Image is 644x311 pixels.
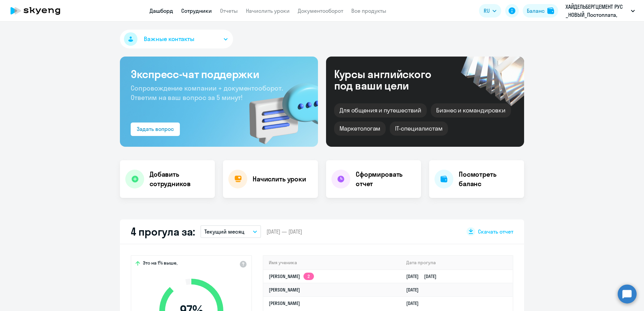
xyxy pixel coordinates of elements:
app-skyeng-badge: 2 [303,273,314,280]
button: Важные контакты [120,30,233,48]
p: Текущий месяц [204,228,245,236]
a: [DATE][DATE] [406,273,442,279]
button: RU [479,4,501,18]
a: Сотрудники [181,7,212,14]
span: Сопровождение компании + документооборот. Ответим на ваш вопрос за 5 минут! [131,84,283,102]
button: Балансbalance [523,4,558,18]
a: [DATE] [406,287,424,293]
a: [PERSON_NAME]2 [269,273,314,279]
div: Курсы английского под ваши цели [334,68,449,91]
a: [PERSON_NAME] [269,300,300,306]
span: RU [484,7,490,15]
p: ХАЙДЕЛЬБЕРГЦЕМЕНТ РУС _НОВЫЙ_Постоплата, ХАЙДЕЛЬБЕРГЦЕМЕНТ РУС, ООО [566,3,628,19]
h3: Экспресс-чат поддержки [131,67,307,81]
a: Дашборд [150,7,173,14]
h2: 4 прогула за: [131,225,195,238]
a: Начислить уроки [246,7,290,14]
button: Текущий месяц [200,225,261,238]
h4: Начислить уроки [253,174,306,184]
a: Отчеты [220,7,238,14]
span: Скачать отчет [478,228,513,235]
div: Маркетологам [334,122,386,136]
div: IT-специалистам [390,122,448,136]
div: Для общения и путешествий [334,103,427,117]
span: Важные контакты [144,35,194,43]
th: Дата прогула [401,256,513,270]
h4: Посмотреть баланс [459,170,519,188]
span: Это на 1% выше, [143,260,178,268]
a: Все продукты [351,7,386,14]
a: Документооборот [298,7,343,14]
div: Баланс [527,7,545,15]
th: Имя ученика [263,256,401,270]
div: Бизнес и командировки [431,103,511,117]
a: [PERSON_NAME] [269,287,300,293]
h4: Сформировать отчет [356,170,416,188]
img: bg-img [239,71,318,147]
h4: Добавить сотрудников [150,170,210,188]
button: ХАЙДЕЛЬБЕРГЦЕМЕНТ РУС _НОВЫЙ_Постоплата, ХАЙДЕЛЬБЕРГЦЕМЕНТ РУС, ООО [562,3,638,19]
span: [DATE] — [DATE] [266,228,302,235]
a: [DATE] [406,300,424,306]
img: balance [547,7,554,14]
button: Задать вопрос [131,123,180,136]
div: Задать вопрос [137,125,174,133]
